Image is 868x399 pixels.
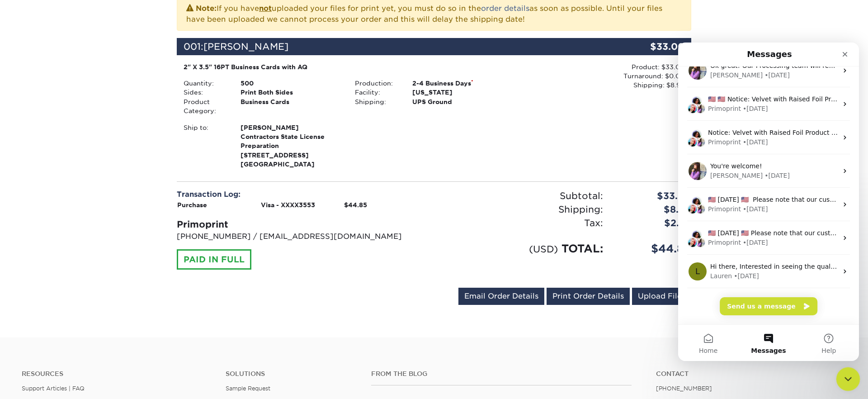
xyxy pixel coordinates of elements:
[56,229,81,238] div: • [DATE]
[177,189,427,200] div: Transaction Log:
[65,195,90,205] div: • [DATE]
[348,88,405,97] div: Facility:
[30,62,63,71] div: Primoprint
[348,97,405,106] div: Shipping:
[177,123,234,169] div: Ship to:
[610,241,698,257] div: $44.85
[177,79,234,88] div: Quantity:
[226,385,270,392] a: Sample Request
[481,4,529,13] a: order details
[32,120,84,127] span: You're welcome!
[65,162,90,171] div: • [DATE]
[17,161,28,172] img: Erica avatar
[32,220,407,228] span: Hi there, Interested in seeing the quality of our products first hand? Request your free Hero Car...
[434,189,610,203] div: Subtotal:
[561,242,603,255] span: TOTAL:
[371,370,632,378] h4: From the Blog
[836,367,860,391] iframe: Intercom live chat
[406,97,520,106] div: UPS Ground
[434,216,610,230] div: Tax:
[610,203,698,216] div: $8.96
[226,370,358,378] h4: Solutions
[22,385,85,392] a: Support Articles | FAQ
[520,62,684,90] div: Product: $33.00 Turnaround: $0.00 Shipping: $8.96
[348,79,405,88] div: Production:
[241,123,341,168] strong: [GEOGRAPHIC_DATA]
[186,2,682,25] p: If you have uploaded your files for print yet, you must do so in the as soon as possible. Until y...
[610,189,698,203] div: $33.00
[177,201,207,209] strong: Purchase
[65,95,90,104] div: • [DATE]
[406,88,520,97] div: [US_STATE]
[344,201,367,209] strong: $44.85
[65,62,90,71] div: • [DATE]
[632,288,691,305] a: Upload Files
[86,128,112,138] div: • [DATE]
[177,249,251,270] div: PAID IN FULL
[203,41,288,52] span: [PERSON_NAME]
[241,132,341,151] span: Contractors State License Preparation
[177,38,605,55] div: 001:
[458,288,544,305] a: Email Order Details
[241,123,341,132] span: [PERSON_NAME]
[529,243,558,255] small: (USD)
[143,305,158,311] span: Help
[32,229,54,238] div: Lauren
[73,305,108,311] span: Messages
[605,38,691,55] div: $33.00
[184,62,513,71] div: 2" X 3.5" 16PT Business Cards with AQ
[30,95,63,104] div: Primoprint
[177,88,234,97] div: Sides:
[234,97,348,116] div: Business Cards
[13,187,24,198] img: Avery avatar
[10,119,28,138] img: Profile image for Erica
[234,88,348,97] div: Print Both Sides
[406,79,520,88] div: 2-4 Business Days
[610,216,698,230] div: $2.89
[434,203,610,216] div: Shipping:
[547,288,630,305] a: Print Order Details
[13,154,24,165] img: Avery avatar
[678,43,859,361] iframe: Intercom live chat
[10,220,28,238] div: Profile image for Lauren
[30,195,63,205] div: Primoprint
[17,94,28,105] img: Erica avatar
[259,4,272,13] b: not
[261,201,315,209] strong: Visa - XXXX3553
[22,370,212,378] h4: Resources
[17,195,28,205] img: Erica avatar
[121,282,181,318] button: Help
[42,255,139,273] button: Send us a message
[177,97,234,116] div: Product Category:
[656,385,712,392] a: [PHONE_NUMBER]
[241,151,341,160] span: [STREET_ADDRESS]
[196,4,217,13] strong: Note:
[30,162,63,171] div: Primoprint
[656,370,846,378] a: Contact
[13,87,24,98] img: Avery avatar
[177,218,427,231] div: Primoprint
[177,231,427,242] p: [PHONE_NUMBER] / [EMAIL_ADDRESS][DOMAIN_NAME]
[9,94,20,105] img: Jenny avatar
[21,305,39,311] span: Home
[234,79,348,88] div: 500
[9,161,20,172] img: Jenny avatar
[32,128,85,138] div: [PERSON_NAME]
[60,282,120,318] button: Messages
[9,195,20,205] img: Jenny avatar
